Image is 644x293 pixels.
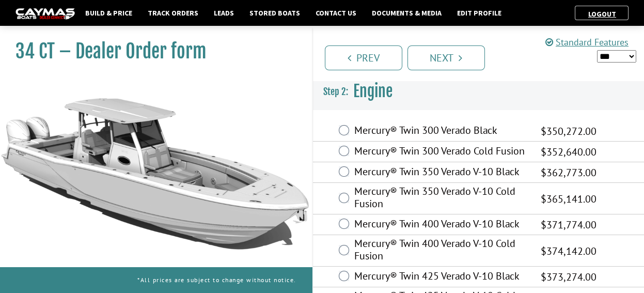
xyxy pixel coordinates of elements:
[545,36,629,48] a: Standard Features
[325,45,402,70] a: Prev
[209,6,239,20] a: Leads
[15,40,286,63] h1: 34 CT – Dealer Order form
[541,144,596,160] span: $352,640.00
[541,269,596,285] span: $373,274.00
[354,185,528,212] label: Mercury® Twin 350 Verado V-10 Cold Fusion
[244,6,305,20] a: Stored Boats
[354,218,528,233] label: Mercury® Twin 400 Verado V-10 Black
[583,9,621,19] a: Logout
[367,6,447,20] a: Documents & Media
[541,217,596,233] span: $371,774.00
[310,6,362,20] a: Contact Us
[541,243,596,259] span: $374,142.00
[354,270,528,285] label: Mercury® Twin 425 Verado V-10 Black
[354,145,528,160] label: Mercury® Twin 300 Verado Cold Fusion
[407,45,485,70] a: Next
[354,124,528,139] label: Mercury® Twin 300 Verado Black
[541,191,596,207] span: $365,141.00
[15,8,75,19] img: caymas-dealer-connect-2ed40d3bc7270c1d8d7ffb4b79bf05adc795679939227970def78ec6f6c03838.gif
[143,6,203,20] a: Track Orders
[541,165,596,180] span: $362,773.00
[452,6,507,20] a: Edit Profile
[80,6,137,20] a: Build & Price
[354,237,528,265] label: Mercury® Twin 400 Verado V-10 Cold Fusion
[541,124,596,139] span: $350,272.00
[354,165,528,180] label: Mercury® Twin 350 Verado V-10 Black
[137,271,296,288] p: *All prices are subject to change without notice.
